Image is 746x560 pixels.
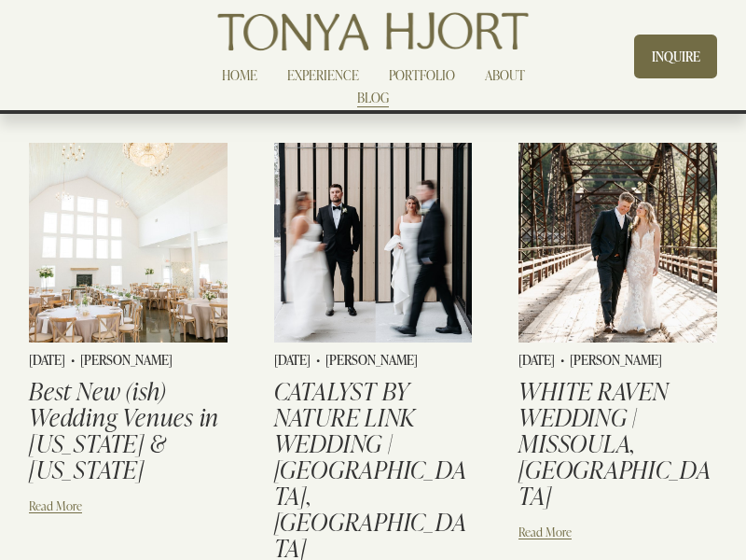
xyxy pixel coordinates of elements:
img: CATALYST BY NATURE LINK WEDDING | NISSWA, MN [273,142,474,343]
img: Tonya Hjort [214,6,532,58]
a: Read More [518,515,572,542]
a: HOME [222,64,257,87]
img: Best New (ish) Wedding Venues in Minnesota &amp; Wisconsin [28,142,228,343]
time: [DATE] [29,350,65,370]
span: [PERSON_NAME] [80,350,173,370]
span: [PERSON_NAME] [325,350,418,370]
a: Read More [29,489,82,516]
a: BLOG [357,87,389,109]
a: PORTFOLIO [389,64,455,87]
a: ABOUT [485,64,525,87]
a: Best New (ish) Wedding Venues in [US_STATE] & [US_STATE] [29,374,219,484]
img: WHITE RAVEN WEDDING | MISSOULA, MT [518,142,718,343]
a: EXPERIENCE [287,64,359,87]
time: [DATE] [274,350,311,370]
span: [PERSON_NAME] [570,350,662,370]
a: WHITE RAVEN WEDDING | MISSOULA, [GEOGRAPHIC_DATA] [518,374,711,511]
time: [DATE] [518,350,555,370]
a: INQUIRE [634,35,716,78]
